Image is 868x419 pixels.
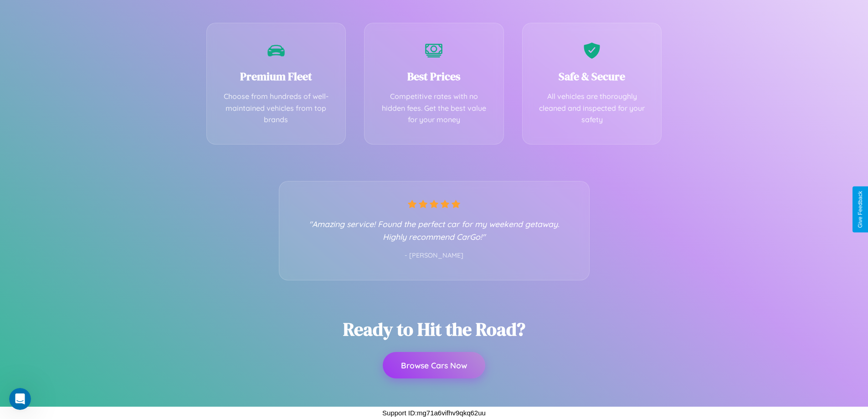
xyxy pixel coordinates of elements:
[221,69,332,84] h3: Premium Fleet
[298,250,571,262] p: - [PERSON_NAME]
[536,69,648,84] h3: Safe & Secure
[382,407,486,419] p: Support ID: mg71a6vifhv9qkq62uu
[857,191,863,228] div: Give Feedback
[536,91,648,126] p: All vehicles are thoroughly cleaned and inspected for your safety
[383,352,485,378] button: Browse Cars Now
[221,91,332,126] p: Choose from hundreds of well-maintained vehicles from top brands
[298,217,571,243] p: "Amazing service! Found the perfect car for my weekend getaway. Highly recommend CarGo!"
[378,91,490,126] p: Competitive rates with no hidden fees. Get the best value for your money
[9,388,31,410] iframe: Intercom live chat
[343,317,525,341] h2: Ready to Hit the Road?
[378,69,490,84] h3: Best Prices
